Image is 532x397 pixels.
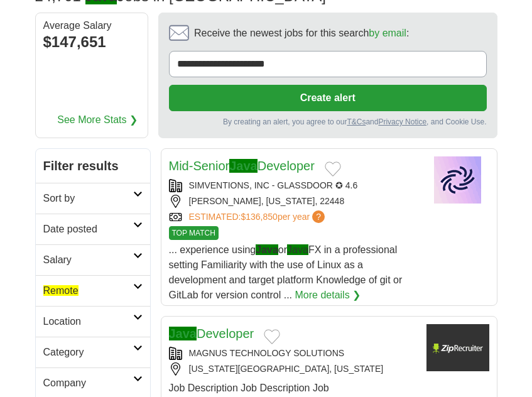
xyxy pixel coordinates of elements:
[169,179,416,192] div: SIMVENTIONS, INC - GLASSDOOR ✪ 4.6
[43,191,133,206] h2: Sort by
[169,116,487,128] div: By creating an alert, you agree to our and , and Cookie Use.
[36,149,150,183] h2: Filter results
[43,21,140,31] div: Average Salary
[312,210,325,223] span: ?
[169,226,219,240] span: TOP MATCH
[241,212,277,222] span: $136,850
[264,329,280,344] button: Add to favorite jobs
[256,244,278,255] span: Java
[36,244,150,275] a: Salary
[169,362,416,376] div: [US_STATE][GEOGRAPHIC_DATA], [US_STATE]
[169,244,403,300] span: ... experience using or FX in a professional setting Familiarity with the use of Linux as a devel...
[43,31,140,53] div: $147,651
[189,210,328,224] a: ESTIMATED:$136,850per year?
[194,26,409,41] span: Receive the newest jobs for this search :
[36,337,150,367] a: Category
[347,117,366,126] a: T&Cs
[169,327,254,340] a: JavaDeveloper
[169,85,487,111] button: Create alert
[57,112,138,128] a: See More Stats ❯
[43,285,79,296] span: Remote
[378,117,426,126] a: Privacy Notice
[169,347,416,360] div: MAGNUS TECHNOLOGY SOLUTIONS
[36,306,150,337] a: Location
[43,253,133,268] h2: Salary
[369,28,406,38] a: by email
[36,275,150,306] a: Remote
[287,244,308,255] span: Java
[43,222,133,237] h2: Date posted
[295,288,361,303] a: More details ❯
[426,156,489,204] img: Company logo
[325,161,341,177] button: Add to favorite jobs
[43,376,133,391] h2: Company
[169,195,416,208] div: [PERSON_NAME], [US_STATE], 22448
[43,314,133,329] h2: Location
[36,183,150,214] a: Sort by
[426,324,489,371] img: Company logo
[36,214,150,244] a: Date posted
[229,159,258,173] span: Java
[43,345,133,360] h2: Category
[169,327,197,340] span: Java
[169,159,315,173] a: Mid-SeniorJavaDeveloper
